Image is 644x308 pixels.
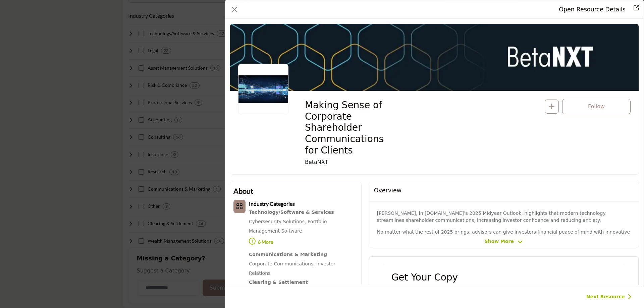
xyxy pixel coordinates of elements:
[377,229,631,243] p: No matter what the rest of 2025 brings, advisors can give investors financial peace of mind with ...
[562,99,631,114] button: Follow
[249,219,306,224] a: Cybersecurity Solutions,
[586,293,632,300] a: Next Resource
[485,238,514,245] span: Show More
[391,272,616,286] h2: Get Your Copy
[559,6,626,13] a: Open Resource Details
[305,158,399,166] span: BetaNXT
[249,208,358,217] a: Technology/Software & Services
[249,278,358,287] div: Facilitating the efficient processing, clearing, and settlement of securities transactions.
[377,210,631,224] p: [PERSON_NAME], in [DOMAIN_NAME]’s 2025 Midyear Outlook, highlights that modern technology streaml...
[233,185,358,196] h2: About
[249,250,358,259] a: Communications & Marketing
[305,100,399,156] h2: Making Sense of Corporate Shareholder Communications for Clients
[238,64,288,114] img: making-sense-of-corporate-shareholder-communications-for-clients logo
[249,261,315,266] a: Corporate Communications,
[249,200,295,207] b: Industry Categories
[230,5,239,14] button: Close
[249,201,295,207] a: Industry Categories
[249,236,358,250] p: 6 More
[249,261,335,276] a: Investor Relations
[249,278,358,287] a: Clearing & Settlement
[374,187,401,194] h5: Overview
[249,208,358,217] div: Developing and implementing technology solutions to support securities industry operations and in...
[249,250,358,259] div: Delivering marketing, public relations, and investor relations services to securities industry fi...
